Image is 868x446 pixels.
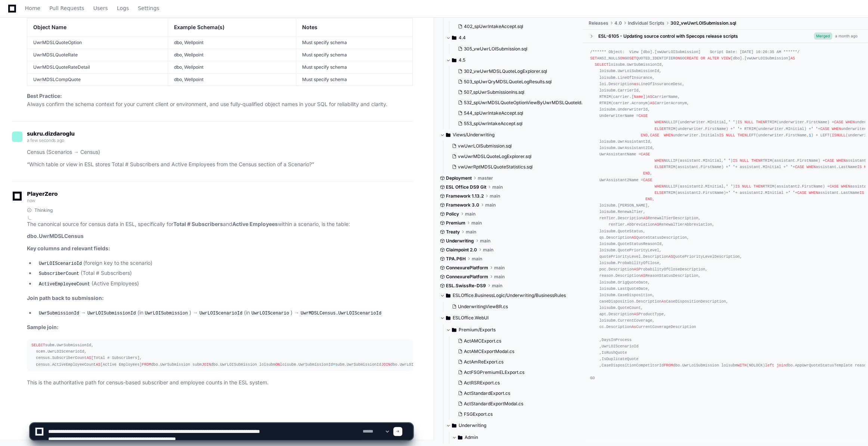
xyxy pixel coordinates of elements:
[620,56,624,61] span: ON
[753,184,763,189] span: THEN
[35,309,413,318] li: → (in ) → (in ) →
[629,56,636,61] span: SET
[446,247,477,253] span: Claimpoint 2.0
[590,50,800,54] span: /****** Object: View [dbo].[vwUwrLOISubmission] Script Date: [DATE] 10:20:35 AM ******/
[859,191,864,195] span: IS
[820,127,830,131] span: CASE
[446,265,488,271] span: ConnexurePlatform
[446,220,465,226] span: Premium
[655,223,659,227] span: AS
[455,367,573,378] button: ActFSGPremiumELExport.cs
[834,120,843,125] span: CASE
[632,325,636,329] span: As
[27,324,59,330] strong: Sample join:
[814,32,832,40] span: Merged
[446,274,488,280] span: ConnexurePlatform
[27,131,75,137] span: sukru.dizdaroglu
[459,327,496,333] span: Premium/Exports
[643,216,648,221] span: AS
[333,362,335,367] span: =
[728,120,735,125] span: ' '
[446,229,460,235] span: Treaty
[168,61,296,73] td: dbo, Wellpoint
[87,356,91,360] span: AS
[634,312,638,317] span: AS
[811,127,818,131] span: ' '
[464,380,500,386] span: ActRSRExport.cs
[198,310,244,317] code: UwrLOIScenarioId
[675,56,680,61] span: ON
[27,92,413,109] p: Always confirm the schema context for your current client or environment, and use fully-qualified...
[453,292,566,298] span: ESLOffice.BusinessLogic/Underwriting/BusinessRules
[27,160,413,169] p: “Which table or view in ESL stores Total # Subscribers and Active Employees from the Census secti...
[117,6,129,10] span: Logs
[446,291,450,300] svg: Directory
[634,95,643,99] span: Name
[664,133,673,137] span: WHEN
[27,220,413,229] p: The canonical source for census data in ESL, specifically for and within a scenario, is the table:
[641,152,650,157] span: CASE
[740,159,749,163] span: NULL
[806,165,816,170] span: WHEN
[449,301,573,312] button: UnderwritingViewBR.cs
[645,197,652,201] span: END
[464,349,514,354] span: ActAMCExportModal.cs
[446,202,479,208] span: Framework 3.0
[490,193,500,199] span: main
[595,63,608,67] span: SELECT
[299,310,383,317] code: UwrMDSLCensus.UwrLOIScenarioId
[795,165,804,170] span: CASE
[455,388,573,399] button: ActStandardExport.cs
[832,127,841,131] span: WHEN
[455,77,585,87] button: 503_spUwrQryMDSLQuoteLogResults.sql
[27,137,64,143] span: a few seconds ago
[455,118,585,129] button: 553_spUwrIntakeAccept.sql
[735,184,740,189] span: IS
[296,61,412,73] td: Must specify schema
[455,409,573,419] button: FSGExport.cs
[464,89,524,95] span: 507_spUwrSubmissionIns.sql
[841,184,850,189] span: WHEN
[455,336,573,346] button: ActAMCExport.cs
[464,110,523,116] span: 544_spUwrIntakeAccept.sql
[643,178,652,182] span: CASE
[35,269,413,278] li: (Total # Subscribers)
[751,159,760,163] span: THEN
[655,120,664,125] span: WHEN
[726,184,733,189] span: ' '
[744,120,754,125] span: NULL
[480,238,490,244] span: main
[465,211,475,217] span: main
[494,265,505,271] span: main
[790,56,795,61] span: AS
[453,132,495,138] span: Views/Underwriting
[668,254,673,259] span: AS
[788,191,795,195] span: ' '
[846,120,855,125] span: WHEN
[452,33,456,42] svg: Directory
[455,21,579,32] button: 402_spUwrIntakeAccept.sql
[47,423,361,440] textarea: To enrich screen reader interactions, please activate Accessibility in Grammarly extension settings
[836,159,846,163] span: WHEN
[232,221,278,227] strong: Active Employees
[614,20,622,26] span: 4.0
[452,325,456,334] svg: Directory
[655,165,664,170] span: ELSE
[449,151,573,162] button: vwUwrMDSLQuoteLogExplorer.sql
[685,56,698,61] span: CREATE
[590,56,597,61] span: SET
[786,165,793,170] span: ' '
[590,49,861,382] div: ANSI_NULLS GO QUOTED_IDENTIFIER GO [dbo].[vwUwrLOISubmission] loisubm.UwrSubmissionId, loisubm.Uw...
[464,79,552,85] span: 503_spUwrQryMDSLQuoteLogResults.sql
[455,66,585,77] button: 302_vwUwrMDSLQuoteLogExplorer.sql
[455,378,573,388] button: ActRSRExport.cs
[721,56,731,61] span: VIEW
[440,312,577,324] button: ESLOffice.WebUI
[492,283,502,289] span: main
[598,33,738,39] div: ESL-6105 - Updating source control with Specops release scripts
[446,238,474,244] span: Underwriting
[464,46,527,52] span: 305_vwUwrLOISubmission.sql
[202,362,211,367] span: JOIN
[35,259,413,268] li: (foreign key to the scenario)
[446,193,484,199] span: Framework 1.13.2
